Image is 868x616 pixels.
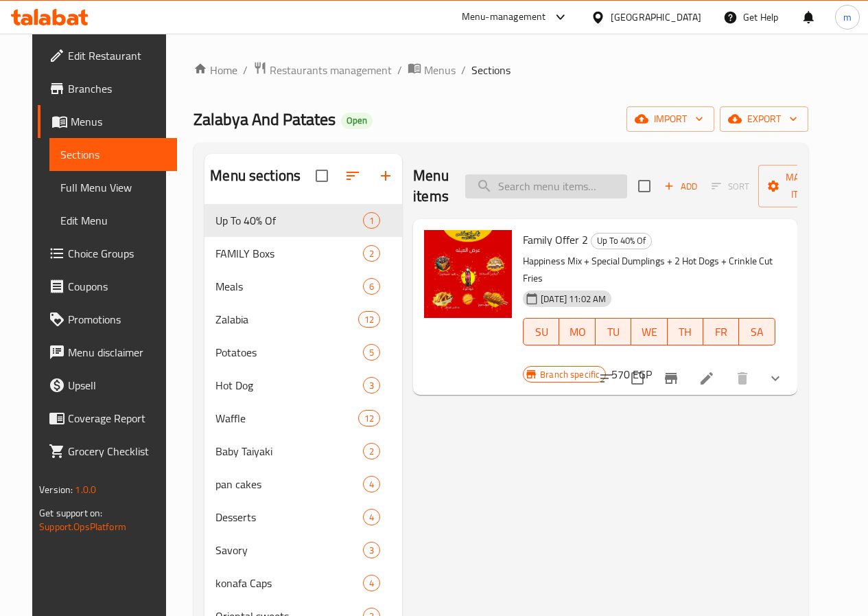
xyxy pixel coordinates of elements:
[363,542,380,558] div: items
[591,233,652,249] div: Up To 40% Of
[611,10,701,25] div: [GEOGRAPHIC_DATA]
[559,318,595,345] button: MO
[359,412,379,425] span: 12
[626,106,714,132] button: import
[659,176,703,197] button: Add
[424,230,512,318] img: Family Offer 2
[204,237,402,270] div: FAMILY Boxs2
[215,575,363,591] span: konafa Caps
[38,72,177,105] a: Branches
[49,171,177,204] a: Full Menu View
[413,166,449,207] h2: Menu items
[843,10,852,25] span: m
[68,410,166,426] span: Coverage Report
[523,229,588,250] span: Family Offer 2
[215,377,363,393] div: Hot Dog
[215,509,363,525] div: Desserts
[204,435,402,468] div: Baby Taiyaki2
[364,445,379,458] span: 2
[637,111,703,128] span: import
[60,179,166,196] span: Full Menu View
[408,61,456,79] a: Menus
[709,322,734,342] span: FR
[758,165,850,207] button: Manage items
[461,62,466,78] li: /
[720,106,808,132] button: export
[591,233,651,249] span: Up To 40% Of
[68,443,166,459] span: Grocery Checklist
[49,204,177,237] a: Edit Menu
[364,346,379,359] span: 5
[590,362,623,395] button: sort-choices
[204,567,402,600] div: konafa Caps4
[744,322,769,342] span: SA
[68,278,166,295] span: Coupons
[193,104,336,135] span: Zalabya And Patates
[68,47,166,64] span: Edit Restaurant
[363,476,380,492] div: items
[673,322,698,342] span: TH
[38,435,177,468] a: Grocery Checklist
[38,237,177,270] a: Choice Groups
[523,318,559,345] button: SU
[465,174,627,198] input: search
[623,364,652,393] span: Select to update
[204,534,402,567] div: Savory3
[215,443,363,459] span: Baby Taiyaki
[60,212,166,229] span: Edit Menu
[363,245,380,262] div: items
[364,214,379,227] span: 1
[204,303,402,336] div: Zalabia12
[243,62,248,78] li: /
[364,478,379,491] span: 4
[60,146,166,163] span: Sections
[68,245,166,262] span: Choice Groups
[204,369,402,402] div: Hot Dog3
[193,61,808,79] nav: breadcrumb
[215,476,363,492] div: pan cakes
[529,322,554,342] span: SU
[424,62,456,78] span: Menus
[38,270,177,303] a: Coupons
[535,368,605,381] span: Branch specific
[699,370,715,387] a: Edit menu item
[364,280,379,293] span: 6
[215,542,363,558] span: Savory
[204,270,402,303] div: Meals6
[363,377,380,393] div: items
[39,504,102,522] span: Get support on:
[215,212,363,229] span: Up To 40% Of
[363,344,380,361] div: items
[364,544,379,557] span: 3
[668,318,703,345] button: TH
[767,370,784,387] svg: Show Choices
[364,577,379,590] span: 4
[359,313,379,326] span: 12
[726,362,759,395] button: delete
[204,204,402,237] div: Up To 40% Of1
[38,369,177,402] a: Upsell
[662,179,699,194] span: Add
[637,322,661,342] span: WE
[204,468,402,501] div: pan cakes4
[341,115,373,126] span: Open
[204,402,402,435] div: Waffle12
[193,62,237,78] a: Home
[38,303,177,336] a: Promotions
[215,278,363,295] span: Meals
[204,501,402,534] div: Desserts4
[369,159,402,192] button: Add section
[630,172,659,201] span: Select section
[341,113,373,129] div: Open
[215,245,363,262] span: FAMILY Boxs
[270,62,392,78] span: Restaurants management
[471,62,511,78] span: Sections
[253,61,392,79] a: Restaurants management
[363,443,380,459] div: items
[759,362,792,395] button: show more
[204,336,402,369] div: Potatoes5
[307,161,336,190] span: Select all sections
[71,113,166,130] span: Menus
